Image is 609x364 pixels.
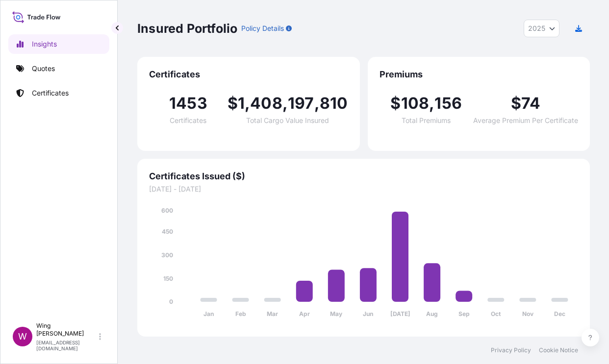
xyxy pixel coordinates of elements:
span: Certificates Issued ($) [149,170,578,182]
span: 197 [288,96,314,111]
tspan: Aug [426,310,438,317]
tspan: Oct [491,310,501,317]
p: Certificates [32,88,69,98]
span: W [18,332,27,341]
span: 74 [521,96,540,111]
tspan: 150 [163,275,173,282]
span: Premiums [380,69,579,80]
tspan: 600 [161,207,173,214]
tspan: Sep [458,310,470,317]
span: $ [511,96,521,111]
button: Year Selector [524,20,559,37]
tspan: Feb [235,310,246,317]
span: Average Premium Per Certificate [473,117,578,124]
tspan: May [330,310,343,317]
span: 2025 [528,24,545,33]
span: Total Premiums [402,117,451,124]
span: $ [390,96,401,111]
tspan: Jan [203,310,214,317]
span: 1453 [169,96,207,111]
tspan: Jun [363,310,373,317]
tspan: 0 [169,298,173,305]
p: Insights [32,39,57,49]
p: Insured Portfolio [137,21,237,36]
span: $ [228,96,238,111]
a: Quotes [8,59,109,78]
span: Certificates [170,117,206,124]
a: Cookie Notice [539,346,578,354]
span: , [314,96,320,111]
span: 156 [434,96,462,111]
span: 1 [238,96,245,111]
tspan: 300 [161,251,173,259]
a: Privacy Policy [491,346,531,354]
tspan: Dec [554,310,565,317]
span: Certificates [149,69,348,80]
span: Total Cargo Value Insured [246,117,329,124]
p: Policy Details [241,24,284,33]
p: Quotes [32,64,55,73]
span: [DATE] - [DATE] [149,184,578,194]
tspan: [DATE] [390,310,410,317]
a: Insights [8,34,109,54]
p: [EMAIL_ADDRESS][DOMAIN_NAME] [36,340,97,351]
span: 408 [250,96,282,111]
a: Certificates [8,83,109,103]
span: 108 [401,96,430,111]
tspan: 450 [162,228,173,235]
tspan: Mar [267,310,278,317]
span: , [282,96,288,111]
span: , [429,96,434,111]
span: 810 [320,96,348,111]
p: Wing [PERSON_NAME] [36,322,97,338]
span: , [245,96,250,111]
tspan: Apr [299,310,310,317]
tspan: Nov [522,310,534,317]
